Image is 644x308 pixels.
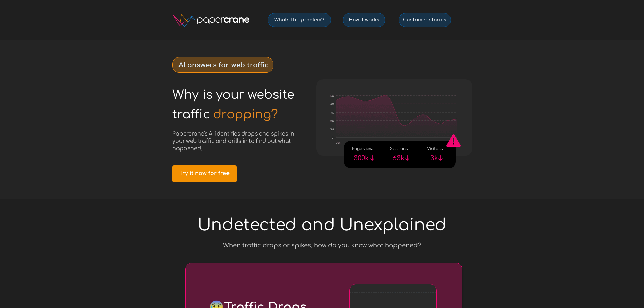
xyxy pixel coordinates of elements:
[268,17,331,23] span: What's the problem?
[399,17,451,23] span: Customer stories
[178,61,269,69] strong: AI answers for web traffic
[172,130,294,152] span: Papercrane's AI identifies drops and spikes in your web traffic and drills in to find out what ha...
[172,165,237,182] a: Try it now for free
[172,88,294,101] span: Why is your website
[430,154,438,162] span: 3k
[354,154,369,162] span: 300k
[343,13,385,27] a: How it works
[352,146,374,151] span: Page views
[172,170,237,177] span: Try it now for free
[390,146,408,151] span: Sessions
[223,242,421,249] span: When traffic drops or spikes, how do you know what happened?
[392,154,404,162] span: 63k
[172,108,210,121] span: traffic
[198,216,446,234] span: Undetected and Unexplained
[268,13,331,27] a: What's the problem?
[427,146,443,151] span: Visitors
[343,17,385,23] span: How it works
[399,13,451,27] a: Customer stories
